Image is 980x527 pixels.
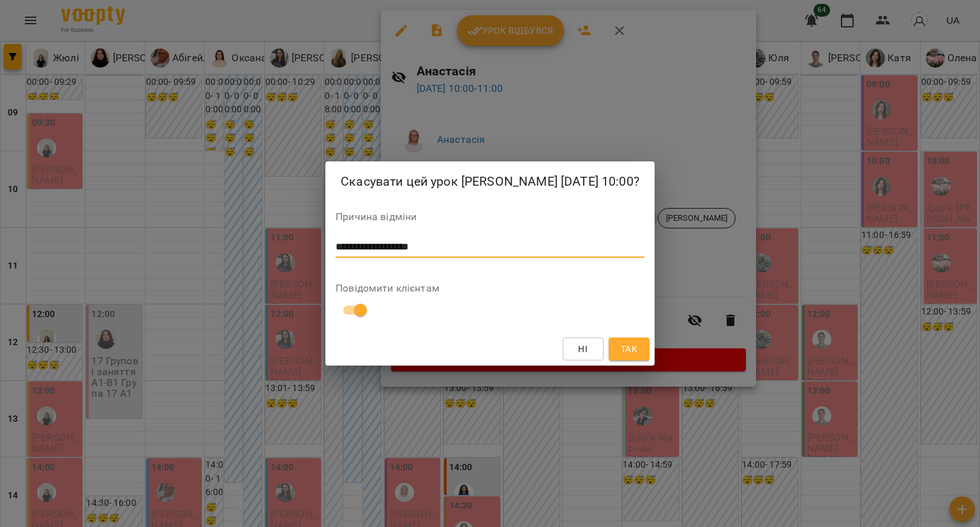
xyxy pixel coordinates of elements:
[336,212,644,222] label: Причина відміни
[609,338,650,360] button: Так
[336,283,644,293] label: Повідомити клієнтам
[621,341,637,357] span: Так
[578,341,588,357] span: Ні
[563,338,604,360] button: Ні
[341,172,639,191] h2: Скасувати цей урок [PERSON_NAME] [DATE] 10:00?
